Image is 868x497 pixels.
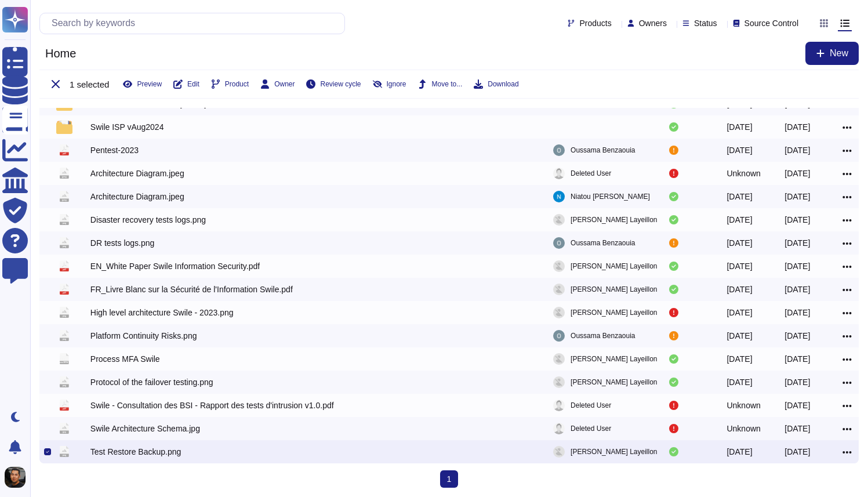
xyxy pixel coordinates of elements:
div: EN_White Paper Swile Information Security.pdf [90,260,260,272]
div: [DATE] [727,353,752,365]
button: Ignore [373,79,406,89]
span: [PERSON_NAME] Layeillon [571,284,657,295]
img: user [553,214,565,226]
div: DR tests logs.png [90,237,155,249]
div: [DATE] [785,423,810,434]
span: [PERSON_NAME] Layeillon [571,307,657,318]
img: user [553,307,565,318]
div: [DATE] [727,446,752,458]
div: [DATE] [785,260,810,272]
div: [DATE] [785,121,810,133]
span: Home [39,45,82,62]
div: [DATE] [785,214,810,226]
div: [DATE] [785,284,810,295]
div: High level architecture Swile - 2023.png [90,307,234,318]
div: Pentest-2023 [90,144,139,156]
button: Move to... [418,79,463,89]
div: [DATE] [785,307,810,318]
div: [DATE] [727,214,752,226]
div: [DATE] [785,446,810,458]
span: Niatou [PERSON_NAME] [571,191,650,202]
div: [DATE] [727,144,752,156]
button: Product [211,79,249,89]
span: [PERSON_NAME] Layeillon [571,353,657,365]
img: user [553,376,565,388]
span: 1 [440,470,459,488]
div: [DATE] [727,307,752,318]
span: Source Control [744,19,798,27]
span: Deleted User [571,400,611,411]
div: [DATE] [785,237,810,249]
div: Unknown [727,400,760,411]
span: [PERSON_NAME] Layeillon [571,446,657,458]
span: Oussama Benzaouia [571,237,635,249]
div: Architecture Diagram.jpeg [90,191,184,202]
span: [PERSON_NAME] Layeillon [571,260,657,272]
div: [DATE] [727,376,752,388]
span: Oussama Benzaouia [571,330,635,342]
div: FR_Livre Blanc sur la Sécurité de l'Information Swile.pdf [90,284,293,295]
div: [DATE] [785,400,810,411]
span: Status [694,19,717,27]
div: Platform Continuity Risks.png [90,330,197,342]
div: [DATE] [785,191,810,202]
div: [DATE] [727,260,752,272]
span: Products [579,19,611,27]
span: Oussama Benzaouia [571,144,635,156]
div: Unknown [727,168,760,179]
img: user [553,353,565,365]
span: Product [225,81,249,88]
div: [DATE] [785,168,810,179]
span: [PERSON_NAME] Layeillon [571,376,657,388]
img: user [553,237,565,249]
div: Swile Architecture Schema.jpg [90,423,200,434]
div: Architecture Diagram.jpeg [90,168,184,179]
div: [DATE] [727,121,752,133]
span: Edit [187,81,199,88]
button: user [2,465,34,490]
div: Test Restore Backup.png [90,446,181,458]
img: user [5,467,26,488]
span: Owners [639,19,667,27]
button: Owner [260,79,295,89]
img: user [553,191,565,202]
div: Unknown [727,423,760,434]
img: user [553,284,565,295]
img: user [553,168,565,179]
span: Ignore [387,81,406,88]
div: [DATE] [727,330,752,342]
span: Preview [137,81,162,88]
span: Deleted User [571,423,611,434]
div: Swile ISP vAug2024 [90,121,164,133]
span: Move to... [432,81,463,88]
span: Download [488,81,518,88]
img: user [553,144,565,156]
div: [DATE] [785,376,810,388]
div: [DATE] [785,144,810,156]
img: user [553,330,565,342]
div: [DATE] [727,237,752,249]
div: [DATE] [727,191,752,202]
img: folder [56,120,72,134]
button: Preview [123,79,162,89]
input: Search by keywords [46,13,344,34]
span: Review cycle [320,81,361,88]
button: Edit [173,79,199,89]
img: user [553,400,565,411]
button: Review cycle [306,79,361,89]
img: user [553,423,565,434]
img: user [553,260,565,272]
div: Swile - Consultation des BSI - Rapport des tests d'intrusion v1.0.pdf [90,400,334,411]
div: [DATE] [785,330,810,342]
div: Protocol of the failover testing.png [90,376,213,388]
button: Download [474,79,518,89]
span: Owner [274,81,295,88]
span: [PERSON_NAME] Layeillon [571,214,657,226]
div: Disaster recovery tests logs.png [90,214,206,226]
span: Deleted User [571,168,611,179]
div: Process MFA Swile [90,353,160,365]
span: New [830,49,848,58]
div: [DATE] [785,353,810,365]
div: [DATE] [727,284,752,295]
span: 1 selected [70,80,109,89]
